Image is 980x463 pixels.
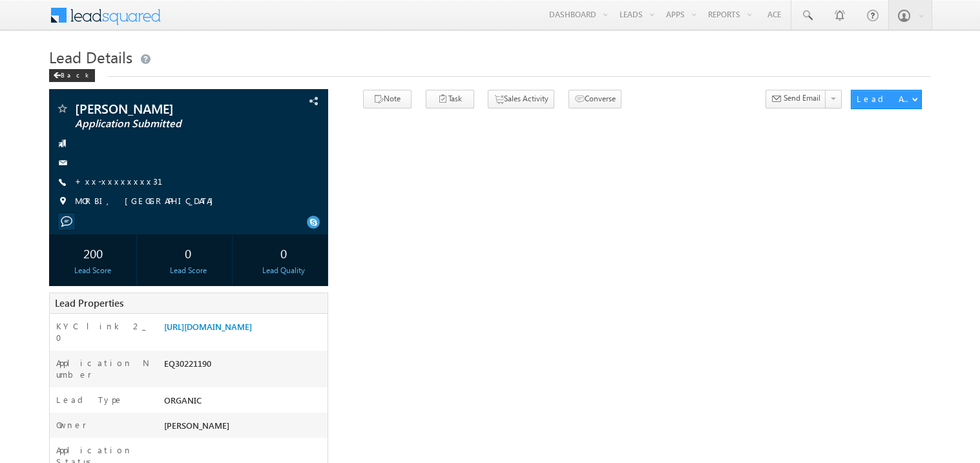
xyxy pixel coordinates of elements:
[75,102,248,115] span: [PERSON_NAME]
[766,90,826,108] button: Send Email
[56,357,151,380] label: Application Number
[147,265,229,276] div: Lead Score
[243,265,324,276] div: Lead Quality
[56,419,87,431] label: Owner
[857,93,912,105] div: Lead Actions
[164,321,252,332] a: [URL][DOMAIN_NAME]
[55,296,123,309] span: Lead Properties
[363,90,412,108] button: Note
[161,357,328,375] div: EQ30221190
[52,241,134,265] div: 200
[426,90,474,108] button: Task
[243,241,324,265] div: 0
[49,69,95,82] div: Back
[49,68,101,79] a: Back
[75,118,248,130] span: Application Submitted
[851,90,922,109] button: Lead Actions
[568,90,621,108] button: Converse
[784,92,820,104] span: Send Email
[164,420,229,431] span: [PERSON_NAME]
[56,320,151,344] label: KYC link 2_0
[147,241,229,265] div: 0
[161,394,328,412] div: ORGANIC
[488,90,554,108] button: Sales Activity
[56,394,123,406] label: Lead Type
[75,195,220,208] span: MORBI, [GEOGRAPHIC_DATA]
[49,46,132,67] span: Lead Details
[75,176,178,187] a: +xx-xxxxxxxx31
[52,265,134,276] div: Lead Score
